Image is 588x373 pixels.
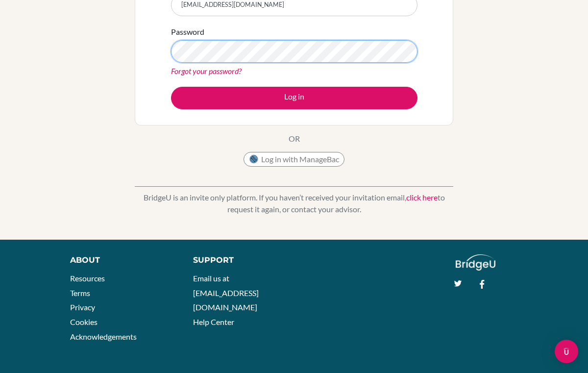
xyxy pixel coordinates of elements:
[406,193,438,202] a: click here
[70,302,95,312] a: Privacy
[135,192,453,215] p: BridgeU is an invite only platform. If you haven’t received your invitation email, to request it ...
[70,274,105,283] a: Resources
[555,340,578,363] div: Open Intercom Messenger
[70,317,98,326] a: Cookies
[193,254,285,266] div: Support
[171,66,242,75] a: Forgot your password?
[456,254,495,271] img: logo_white@2x-f4f0deed5e89b7ecb1c2cc34c3e3d731f90f0f143d5ea2071677605dd97b5244.png
[289,133,300,145] p: OR
[193,274,259,312] a: Email us at [EMAIL_ADDRESS][DOMAIN_NAME]
[171,87,417,109] button: Log in
[70,254,171,266] div: About
[193,317,234,326] a: Help Center
[70,288,90,298] a: Terms
[171,26,204,38] label: Password
[70,332,137,341] a: Acknowledgements
[244,152,344,167] button: Log in with ManageBac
